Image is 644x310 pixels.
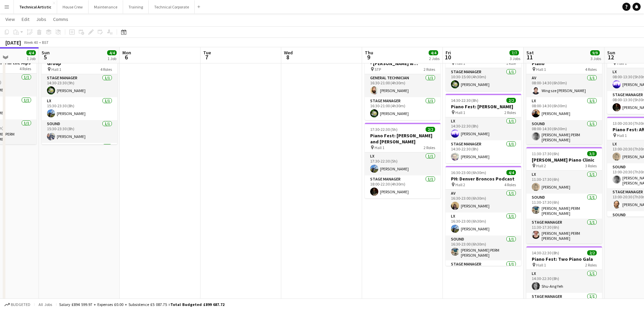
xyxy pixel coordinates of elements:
[526,120,602,145] app-card-role: Sound1/108:00-14:30 (6h30m)[PERSON_NAME] PERM [PERSON_NAME]
[365,97,440,120] app-card-role: Stage Manager1/116:30-21:00 (4h30m)[PERSON_NAME]
[526,147,602,244] app-job-card: 11:30-17:30 (6h)3/3[PERSON_NAME] Piano Clinic Hall 23 RolesLX1/111:30-17:30 (6h)[PERSON_NAME]Soun...
[108,56,116,61] div: 1 Job
[429,56,439,61] div: 2 Jobs
[526,50,534,56] span: Sat
[283,53,293,61] span: 8
[57,0,89,13] button: House Crew
[42,143,117,168] app-card-role: Sound1/1
[284,50,293,56] span: Wed
[585,67,597,72] span: 4 Roles
[587,250,597,255] span: 2/2
[426,127,435,132] span: 2/2
[42,74,117,97] app-card-role: Stage Manager1/114:30-23:30 (9h)[PERSON_NAME]
[5,16,15,22] span: View
[446,140,521,163] app-card-role: Stage Manager1/114:30-22:30 (8h)[PERSON_NAME]
[42,50,50,56] span: Sun
[510,56,520,61] div: 3 Jobs
[375,145,384,150] span: Hall 1
[51,67,61,72] span: Hall 1
[536,67,546,72] span: Hall 1
[526,45,602,144] div: 08:00-14:30 (6h30m)4/4Piano Fest: Once Upon a Piano Hall 14 RolesAV1/108:00-14:30 (6h30m)Wing sze...
[585,262,597,267] span: 2 Roles
[526,219,602,244] app-card-role: Stage Manager1/111:30-17:30 (6h)[PERSON_NAME] PERM [PERSON_NAME]
[42,120,117,143] app-card-role: Sound1/115:30-23:30 (8h)[PERSON_NAME]
[536,262,546,267] span: Hall 1
[526,97,602,120] app-card-role: LX1/108:00-14:30 (6h30m)[PERSON_NAME]
[446,94,521,163] app-job-card: 14:30-22:30 (8h)2/2Piano Fest: [PERSON_NAME] Hall 12 RolesLX1/114:30-22:30 (8h)[PERSON_NAME]Stage...
[42,97,117,120] app-card-role: LX1/115:30-23:30 (8h)[PERSON_NAME]
[506,98,516,103] span: 2/2
[585,163,597,168] span: 3 Roles
[446,45,521,91] app-job-card: 10:30-15:00 (4h30m)1/1LPF: Family rehearsal Hall 11 RoleStage Manager1/110:30-15:00 (4h30m)[PERSO...
[5,39,21,46] div: [DATE]
[123,0,149,13] button: Training
[526,157,602,163] h3: [PERSON_NAME] Piano Clinic
[364,53,373,61] span: 9
[26,50,36,55] span: 4/4
[606,53,615,61] span: 12
[526,270,602,293] app-card-role: LX1/114:30-22:30 (8h)Shu-Ang Yeh
[424,67,435,72] span: 2 Roles
[446,190,521,213] app-card-role: AV1/116:30-23:00 (6h30m)[PERSON_NAME]
[424,145,435,150] span: 2 Roles
[445,53,451,61] span: 10
[22,16,29,22] span: Edit
[446,213,521,235] app-card-role: LX1/116:30-23:00 (6h30m)[PERSON_NAME]
[365,74,440,97] app-card-role: General Technician1/116:30-21:00 (4h30m)[PERSON_NAME]
[532,250,559,255] span: 14:30-22:30 (8h)
[203,50,211,56] span: Tue
[121,53,131,61] span: 6
[365,123,440,198] app-job-card: 17:30-22:30 (5h)2/2Piano Fest: [PERSON_NAME] and [PERSON_NAME] Hall 12 RolesLX1/117:30-22:30 (5h)...
[202,53,211,61] span: 7
[365,50,373,56] span: Thu
[365,152,440,175] app-card-role: LX1/117:30-22:30 (5h)[PERSON_NAME]
[429,50,438,55] span: 4/4
[526,194,602,219] app-card-role: Sound1/111:30-17:30 (6h)[PERSON_NAME] PERM [PERSON_NAME]
[506,170,516,175] span: 4/4
[451,170,486,175] span: 16:30-23:00 (6h30m)
[375,67,381,72] span: STP
[170,302,224,307] span: Total Budgeted £899 687.72
[370,127,398,132] span: 17:30-22:30 (5h)
[504,182,516,187] span: 4 Roles
[536,163,546,168] span: Hall 2
[446,235,521,260] app-card-role: Sound1/116:30-23:00 (6h30m)[PERSON_NAME] PERM [PERSON_NAME]
[50,15,71,24] a: Comms
[446,50,451,56] span: Fri
[607,50,615,56] span: Sun
[14,0,57,13] button: Technical Artistic
[451,98,478,103] span: 14:30-22:30 (8h)
[122,50,131,56] span: Mon
[617,133,627,138] span: Hall 1
[455,110,465,115] span: Hall 1
[591,56,601,61] div: 3 Jobs
[365,45,440,120] app-job-card: 16:30-21:00 (4h30m)2/2Piano Fest: Pre concert talk - [PERSON_NAME] w [PERSON_NAME] and [PERSON_NA...
[11,302,30,307] span: Budgeted
[20,66,31,71] span: 4 Roles
[446,176,521,182] h3: PH: Denver Broncos Podcast
[509,50,519,55] span: 7/7
[532,151,559,156] span: 11:30-17:30 (6h)
[587,151,597,156] span: 3/3
[525,53,534,61] span: 11
[526,171,602,194] app-card-role: LX1/111:30-17:30 (6h)[PERSON_NAME]
[365,175,440,198] app-card-role: Stage Manager1/118:00-22:30 (4h30m)[PERSON_NAME]
[59,302,224,307] div: Salary £894 599.97 + Expenses £0.00 + Subsistence £5 087.75 =
[42,45,117,144] div: 14:30-23:30 (9h)4/4[PERSON_NAME] 'All-Star' Group Hall 14 RolesStage Manager1/114:30-23:30 (9h)[P...
[455,182,465,187] span: Hall 2
[41,53,50,61] span: 5
[526,256,602,262] h3: Piano Fest: Two Piano Gala
[37,302,53,307] span: All jobs
[526,74,602,97] app-card-role: AV1/108:00-14:30 (6h30m)Wing sze [PERSON_NAME]
[3,301,31,308] button: Budgeted
[36,16,46,22] span: Jobs
[446,104,521,110] h3: Piano Fest: [PERSON_NAME]
[53,16,68,22] span: Comms
[446,166,521,266] app-job-card: 16:30-23:00 (6h30m)4/4PH: Denver Broncos Podcast Hall 24 RolesAV1/116:30-23:00 (6h30m)[PERSON_NAM...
